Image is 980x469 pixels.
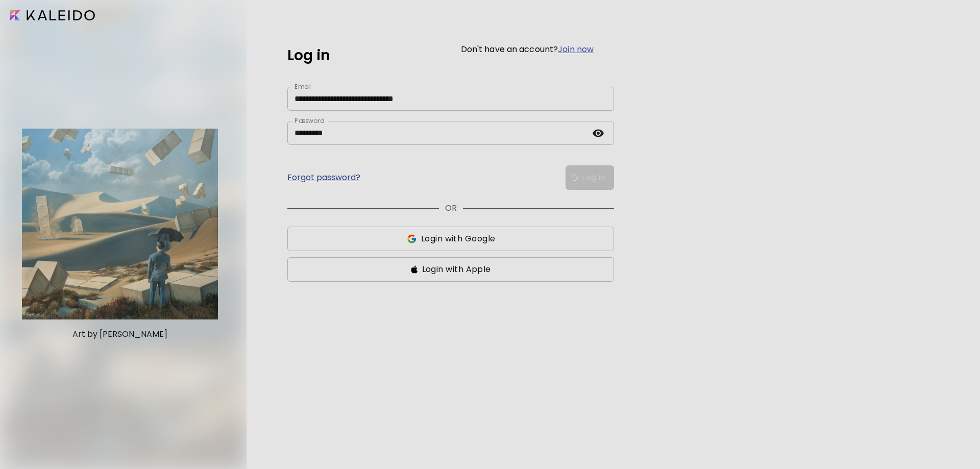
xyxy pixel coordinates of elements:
[445,202,457,214] p: OR
[461,45,594,54] h6: Don't have an account?
[411,265,418,274] img: ss
[287,227,614,251] button: ssLogin with Google
[406,234,417,244] img: ss
[287,45,330,66] h5: Log in
[558,43,594,55] a: Join now
[590,125,607,142] button: toggle password visibility
[422,263,491,276] span: Login with Apple
[421,233,496,245] span: Login with Google
[287,257,614,282] button: ssLogin with Apple
[287,174,360,182] a: Forgot password?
